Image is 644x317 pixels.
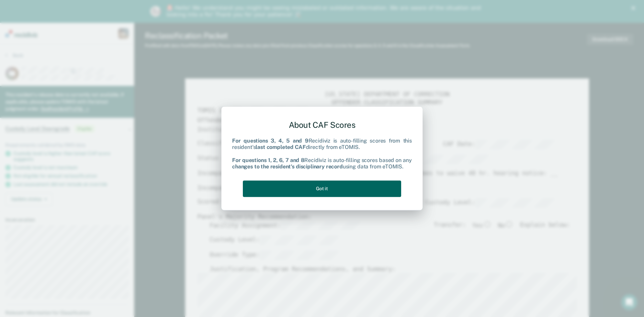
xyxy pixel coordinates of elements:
div: Close [631,6,638,10]
b: changes to the resident's disciplinary record [232,163,343,170]
button: Got it [243,180,401,197]
b: For questions 1, 2, 6, 7 and 8 [232,157,304,163]
b: For questions 3, 4, 5 and 9 [232,138,309,144]
img: Profile image for Kim [150,6,161,17]
b: last completed CAF [256,144,306,151]
div: Recidiviz is auto-filling scores from this resident's directly from eTOMIS. Recidiviz is auto-fil... [232,138,412,170]
div: About CAF Scores [232,115,412,135]
div: 🚨 Hello! We understand you might be seeing mislabeled or outdated information. We are aware of th... [166,5,483,18]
